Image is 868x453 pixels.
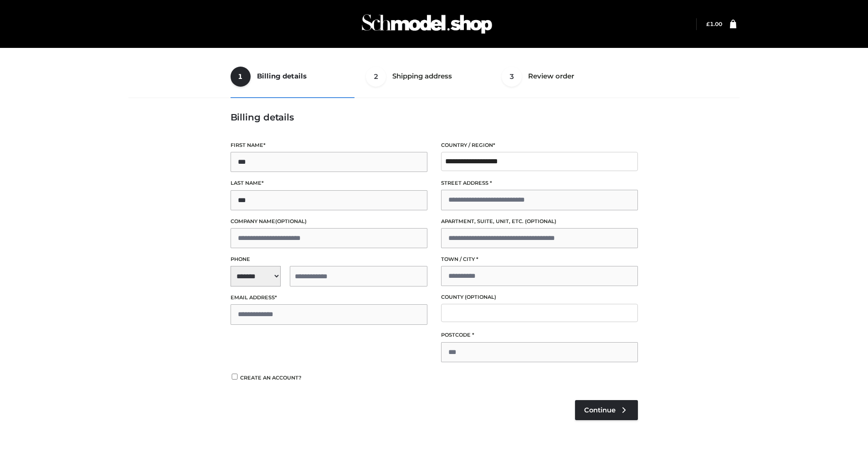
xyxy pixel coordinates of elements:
[275,218,307,224] span: (optional)
[231,112,638,123] h3: Billing details
[240,375,302,381] span: Create an account?
[575,400,638,420] a: Continue
[441,217,638,226] label: Apartment, suite, unit, etc.
[231,141,427,150] label: First name
[584,406,616,414] span: Continue
[231,374,239,380] input: Create an account?
[231,179,427,187] label: Last name
[706,21,722,27] bdi: 1.00
[706,21,710,27] span: £
[525,218,556,224] span: (optional)
[706,21,722,27] a: £1.00
[359,6,495,42] img: Schmodel Admin 964
[441,255,638,264] label: Town / City
[441,141,638,150] label: Country / Region
[231,217,427,226] label: Company name
[441,331,638,339] label: Postcode
[441,293,638,302] label: County
[231,255,427,264] label: Phone
[465,294,496,300] span: (optional)
[231,293,427,302] label: Email address
[441,179,638,187] label: Street address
